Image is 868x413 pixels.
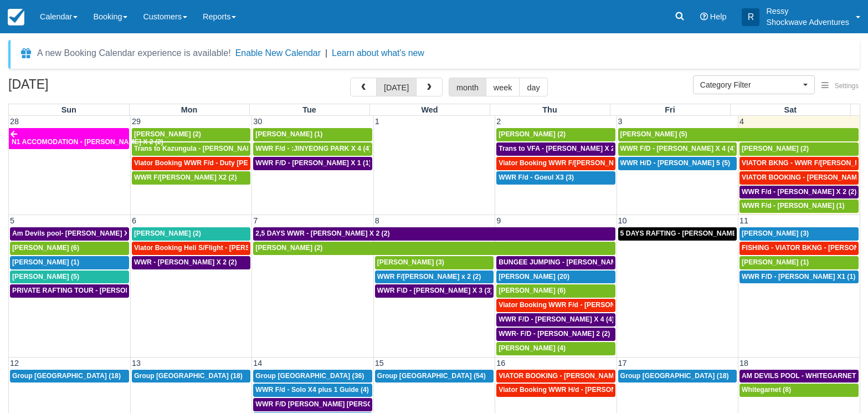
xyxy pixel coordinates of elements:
span: Trans to Kazungula - [PERSON_NAME] x 1 (2) [134,145,281,152]
span: Sun [61,105,76,114]
span: WWR F/d - Goeul X3 (3) [499,174,574,181]
a: WWR - [PERSON_NAME] X 2 (2) [132,256,250,269]
span: 28 [9,117,20,126]
span: 11 [738,216,749,225]
a: WWR F/d - [PERSON_NAME] X 2 (2) [739,186,859,199]
span: Group [GEOGRAPHIC_DATA] (18) [620,372,729,380]
span: [PERSON_NAME] (2) [134,130,201,138]
span: Group [GEOGRAPHIC_DATA] (18) [12,372,121,380]
a: WWR F/d - [PERSON_NAME] (1) [739,200,859,213]
span: WWR H/D - [PERSON_NAME] 5 (5) [620,159,730,167]
a: VIATOR BKNG - WWR F/[PERSON_NAME] 3 (3) [739,157,859,170]
a: WWR F/[PERSON_NAME] X2 (2) [132,171,250,185]
span: [PERSON_NAME] (3) [377,258,444,266]
span: 18 [738,359,749,368]
p: Ressy [766,6,849,17]
span: WWR F/d - :JINYEONG PARK X 4 (4) [255,145,371,152]
span: Settings [835,82,859,90]
a: WWR F/[PERSON_NAME] x 2 (2) [375,271,494,284]
button: Category Filter [693,75,815,94]
span: 2,5 DAYS WWR - [PERSON_NAME] X 2 (2) [255,230,389,237]
span: 6 [131,216,137,225]
a: WWR F\D - [PERSON_NAME] X 3 (3) [375,284,494,298]
span: 1 [374,117,381,126]
a: WWR- F/D - [PERSON_NAME] 2 (2) [496,328,615,341]
span: Viator Booking WWR F/[PERSON_NAME] X 2 (2) [499,159,653,167]
span: Viator Booking WWR H/d - [PERSON_NAME] X 4 (4) [499,386,664,394]
span: WWR F/d - [PERSON_NAME] (1) [742,202,845,210]
span: [PERSON_NAME] (6) [12,244,79,252]
span: Mon [181,105,198,114]
a: Group [GEOGRAPHIC_DATA] (18) [618,370,737,383]
a: [PERSON_NAME] (3) [739,227,859,241]
div: R [742,8,759,26]
span: 8 [374,216,381,225]
button: month [449,78,486,96]
a: WWR F/d - Goeul X3 (3) [496,171,615,185]
span: 16 [495,359,506,368]
a: WWR F/D [PERSON_NAME] [PERSON_NAME] GROVVE X2 (1) [253,398,372,411]
a: PRIVATE RAFTING TOUR - [PERSON_NAME] X 5 (5) [10,284,129,298]
span: [PERSON_NAME] (2) [134,230,201,237]
div: A new Booking Calendar experience is available! [37,47,231,60]
a: [PERSON_NAME] (2) [739,142,859,156]
span: VIATOR BOOKING - [PERSON_NAME] X 4 (4) [499,372,643,380]
span: Wed [421,105,438,114]
img: checkfront-main-nav-mini-logo.png [8,9,24,26]
a: 2,5 DAYS WWR - [PERSON_NAME] X 2 (2) [253,227,615,241]
a: WWR F/D - [PERSON_NAME] X 4 (4) [496,313,615,327]
span: WWR F/[PERSON_NAME] X2 (2) [134,174,237,181]
a: VIATOR BOOKING - [PERSON_NAME] X 4 (4) [496,370,615,383]
span: Viator Booking WWR F/d - Duty [PERSON_NAME] 2 (2) [134,159,310,167]
span: WWR F/D - [PERSON_NAME] X 4 (4) [620,145,736,152]
a: [PERSON_NAME] (1) [739,256,859,269]
a: [PERSON_NAME] (2) [132,227,250,241]
a: [PERSON_NAME] (5) [618,128,859,141]
a: Viator Booking WWR H/d - [PERSON_NAME] X 4 (4) [496,384,615,397]
a: [PERSON_NAME] (4) [496,342,615,355]
span: 7 [252,216,259,225]
span: WWR F/d - [PERSON_NAME] X 2 (2) [742,188,856,196]
a: [PERSON_NAME] (1) [10,256,129,269]
span: 30 [252,117,263,126]
span: Viator Booking Heli S/Flight - [PERSON_NAME] X 1 (1) [134,244,309,252]
a: Viator Booking WWR F/d - [PERSON_NAME] [PERSON_NAME] X2 (2) [496,299,615,312]
a: [PERSON_NAME] (2) [132,128,250,141]
span: Help [710,12,727,21]
span: Category Filter [700,79,800,90]
a: WWR F/D - [PERSON_NAME] X 4 (4) [618,142,737,156]
span: 13 [131,359,142,368]
a: FISHING - VIATOR BKNG - [PERSON_NAME] 2 (2) [739,242,859,255]
span: Viator Booking WWR F/d - [PERSON_NAME] [PERSON_NAME] X2 (2) [499,301,720,309]
a: [PERSON_NAME] (2) [496,128,615,141]
span: N1 ACCOMODATION - [PERSON_NAME] X 2 (2) [12,138,163,146]
span: 12 [9,359,20,368]
a: Group [GEOGRAPHIC_DATA] (36) [253,370,372,383]
span: [PERSON_NAME] (3) [742,230,809,237]
span: WWR F/D - [PERSON_NAME] X 1 (1) [255,159,371,167]
a: Group [GEOGRAPHIC_DATA] (18) [10,370,129,383]
span: 2 [495,117,502,126]
span: BUNGEE JUMPING - [PERSON_NAME] 2 (2) [499,258,639,266]
span: Tue [302,105,316,114]
i: Help [700,13,708,21]
a: Viator Booking Heli S/Flight - [PERSON_NAME] X 1 (1) [132,242,250,255]
a: 5 DAYS RAFTING - [PERSON_NAME] X 2 (4) [618,227,737,241]
a: [PERSON_NAME] (1) [253,128,372,141]
a: Viator Booking WWR F/[PERSON_NAME] X 2 (2) [496,157,615,170]
span: WWR F/D - [PERSON_NAME] X 4 (4) [499,315,614,323]
span: 10 [617,216,628,225]
span: 4 [738,117,745,126]
a: Learn about what's new [332,48,424,58]
p: Shockwave Adventures [766,17,849,28]
span: [PERSON_NAME] (20) [499,273,569,281]
a: N1 ACCOMODATION - [PERSON_NAME] X 2 (2) [9,128,129,149]
span: | [325,48,327,58]
a: Group [GEOGRAPHIC_DATA] (18) [132,370,250,383]
span: 15 [374,359,385,368]
span: [PERSON_NAME] (5) [12,273,79,281]
span: 14 [252,359,263,368]
span: 29 [131,117,142,126]
h2: [DATE] [8,78,148,98]
span: Whitegarnet (8) [742,386,791,394]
